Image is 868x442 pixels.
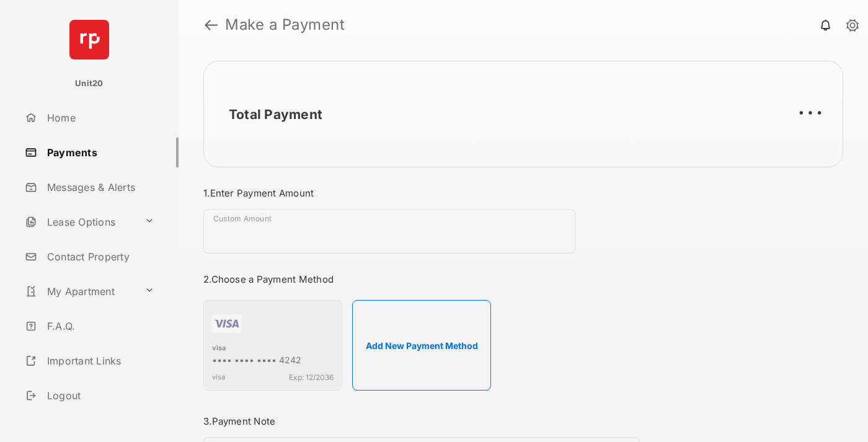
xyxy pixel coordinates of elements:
[20,311,179,341] a: F.A.Q.
[203,273,640,285] h3: 2. Choose a Payment Method
[20,172,179,202] a: Messages & Alerts
[212,343,334,355] div: visa
[20,276,139,306] a: My Apartment
[212,355,334,368] div: •••• •••• •••• 4242
[20,103,179,133] a: Home
[229,107,322,122] h2: Total Payment
[225,17,345,32] strong: Make a Payment
[203,300,342,391] div: visa•••• •••• •••• 4242visaExp: 12/2036
[20,346,159,376] a: Important Links
[352,300,491,391] button: Add New Payment Method
[289,373,334,382] span: Exp: 12/2036
[203,187,640,199] h3: 1. Enter Payment Amount
[212,373,225,382] span: visa
[20,207,139,237] a: Lease Options
[20,138,179,167] a: Payments
[20,242,179,272] a: Contact Property
[203,415,640,427] h3: 3. Payment Note
[20,381,179,410] a: Logout
[75,77,104,90] p: Unit20
[69,20,109,60] img: svg+xml;base64,PHN2ZyB4bWxucz0iaHR0cDovL3d3dy53My5vcmcvMjAwMC9zdmciIHdpZHRoPSI2NCIgaGVpZ2h0PSI2NC...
